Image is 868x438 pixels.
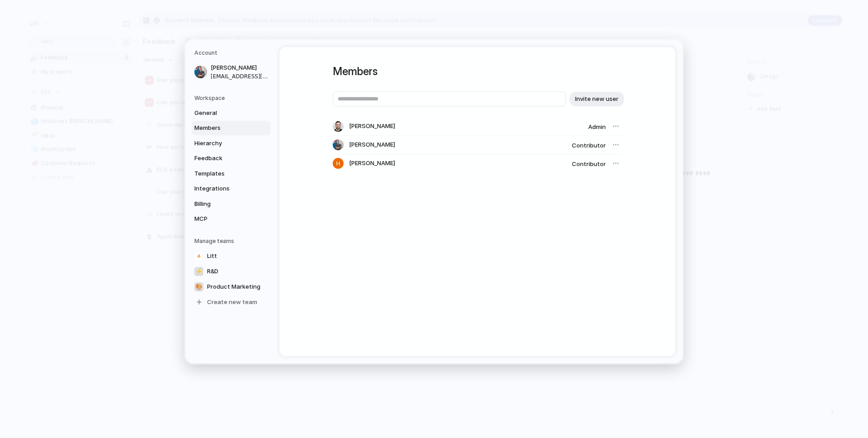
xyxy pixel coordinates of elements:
[192,105,270,120] a: General
[194,237,270,245] h5: Manage teams
[572,160,606,167] span: Contributor
[207,252,217,261] span: Litt
[192,136,270,150] a: Hierarchy
[192,181,270,196] a: Integrations
[588,123,606,130] span: Admin
[572,142,606,149] span: Contributor
[194,199,252,208] span: Billing
[192,121,270,135] a: Members
[349,159,395,168] span: [PERSON_NAME]
[194,267,203,276] div: ⚡
[194,138,252,148] span: Hierarchy
[194,108,252,117] span: General
[194,169,252,178] span: Templates
[349,122,395,131] span: [PERSON_NAME]
[194,124,252,133] span: Members
[575,95,618,104] span: Invite new user
[211,72,269,80] span: [EMAIL_ADDRESS][DOMAIN_NAME]
[207,267,218,276] span: R&D
[192,279,270,294] a: 🎨Product Marketing
[194,49,270,57] h5: Account
[570,91,624,106] button: Invite new user
[194,154,252,163] span: Feedback
[349,140,395,149] span: [PERSON_NAME]
[192,166,270,181] a: Templates
[192,295,270,309] a: Create new team
[194,282,203,291] div: 🎨
[192,151,270,166] a: Feedback
[211,63,269,72] span: [PERSON_NAME]
[192,248,270,263] a: Litt
[194,184,252,193] span: Integrations
[194,94,270,102] h5: Workspace
[192,212,270,226] a: MCP
[207,298,257,307] span: Create new team
[333,63,622,80] h1: Members
[207,282,260,291] span: Product Marketing
[194,214,252,224] span: MCP
[192,61,270,83] a: [PERSON_NAME][EMAIL_ADDRESS][DOMAIN_NAME]
[192,264,270,278] a: ⚡R&D
[192,196,270,211] a: Billing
